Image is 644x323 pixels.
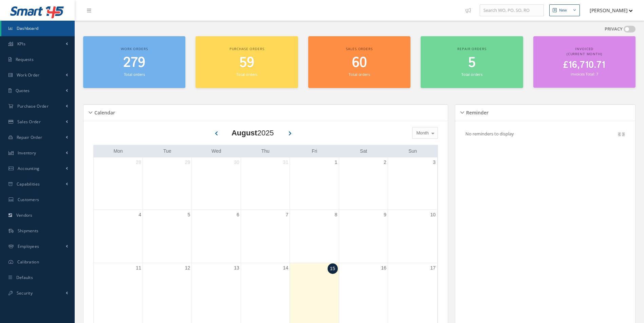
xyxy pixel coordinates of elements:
span: Security [17,290,33,296]
span: 59 [239,53,254,72]
a: July 28, 2025 [134,157,143,167]
a: August 15, 2025 [328,263,338,274]
span: Calibration [17,259,39,265]
td: August 6, 2025 [192,210,241,263]
a: August 8, 2025 [333,210,339,220]
span: Sales Order [17,119,41,125]
a: August 3, 2025 [431,157,437,167]
td: August 10, 2025 [388,210,437,263]
a: August 12, 2025 [184,263,192,273]
h5: Reminder [464,108,489,116]
td: August 3, 2025 [388,157,437,210]
span: 279 [123,53,145,72]
td: July 28, 2025 [94,157,143,210]
a: August 17, 2025 [429,263,437,273]
small: Total orders [461,72,482,77]
a: August 2, 2025 [382,157,388,167]
span: Quotes [16,88,30,93]
td: July 29, 2025 [143,157,191,210]
span: 5 [468,53,476,72]
span: Dashboard [17,25,39,31]
td: August 7, 2025 [241,210,290,263]
a: August 16, 2025 [380,263,388,273]
small: Total orders [124,72,145,77]
a: August 4, 2025 [137,210,143,220]
span: Purchase Order [17,103,49,109]
a: Dashboard [1,21,75,36]
span: Sales orders [346,46,372,51]
span: Accounting [18,166,40,171]
a: August 9, 2025 [382,210,388,220]
span: Month [415,130,429,136]
td: August 1, 2025 [290,157,339,210]
a: August 7, 2025 [284,210,290,220]
a: July 29, 2025 [184,157,192,167]
span: Vendors [16,212,33,218]
span: Capabilities [17,181,40,187]
div: 2025 [232,127,274,138]
b: August [232,129,257,137]
a: Tuesday [162,147,173,155]
span: Repair Order [17,134,42,140]
span: Requests [16,57,34,62]
a: August 13, 2025 [233,263,241,273]
a: Purchase orders 59 Total orders [196,36,298,88]
small: Invoices Total: 7 [571,71,598,77]
td: August 4, 2025 [94,210,143,263]
a: July 31, 2025 [282,157,290,167]
a: Sunday [407,147,418,155]
button: New [549,4,580,16]
a: August 14, 2025 [282,263,290,273]
span: (Current Month) [567,51,602,56]
span: Customers [18,197,39,202]
p: No reminders to display [465,131,514,137]
div: New [559,7,567,13]
span: 60 [352,53,367,72]
a: August 10, 2025 [429,210,437,220]
small: Total orders [236,72,257,77]
span: Work Order [17,72,40,78]
small: Total orders [349,72,370,77]
td: August 9, 2025 [339,210,388,263]
a: Monday [112,147,124,155]
span: Defaults [16,275,33,280]
label: PRIVACY [605,26,623,33]
td: August 8, 2025 [290,210,339,263]
a: August 11, 2025 [134,263,143,273]
button: [PERSON_NAME] [583,4,633,17]
a: Wednesday [210,147,223,155]
h5: Calendar [92,108,115,116]
a: August 1, 2025 [333,157,339,167]
span: KPIs [17,41,25,47]
input: Search WO, PO, SO, RO [480,4,544,17]
a: Work orders 279 Total orders [83,36,185,88]
span: Inventory [18,150,36,156]
td: August 2, 2025 [339,157,388,210]
span: Purchase orders [229,46,264,51]
span: Repair orders [457,46,486,51]
span: Work orders [121,46,148,51]
span: Shipments [18,228,39,234]
a: Thursday [260,147,271,155]
a: Friday [310,147,318,155]
a: August 6, 2025 [235,210,241,220]
span: Invoiced [575,46,593,51]
td: July 30, 2025 [192,157,241,210]
span: Employees [18,243,39,249]
a: Sales orders 60 Total orders [308,36,410,88]
a: Repair orders 5 Total orders [421,36,523,88]
a: Invoiced (Current Month) £16,710.71 Invoices Total: 7 [533,36,636,88]
a: Saturday [358,147,368,155]
td: July 31, 2025 [241,157,290,210]
a: July 30, 2025 [233,157,241,167]
a: August 5, 2025 [186,210,192,220]
span: £16,710.71 [563,59,605,72]
td: August 5, 2025 [143,210,191,263]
